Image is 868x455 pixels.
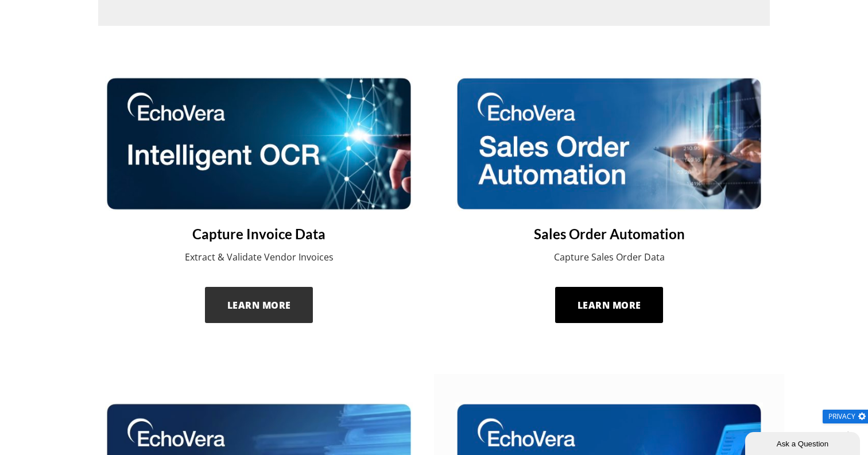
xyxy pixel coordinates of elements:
[105,250,413,264] p: Extract & Validate Vendor Invoices
[745,430,862,455] iframe: chat widget
[857,411,867,421] img: gear.png
[227,299,291,312] span: Learn More
[205,287,313,324] a: Learn More
[555,287,663,324] a: Learn More
[828,413,855,419] span: Privacy
[455,76,764,211] img: sales order automation
[105,225,413,243] a: Capture Invoice Data
[455,250,764,264] p: Capture Sales Order Data
[105,76,413,211] img: intelligent OCR
[578,299,641,312] span: Learn More
[455,225,764,243] a: Sales Order Automation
